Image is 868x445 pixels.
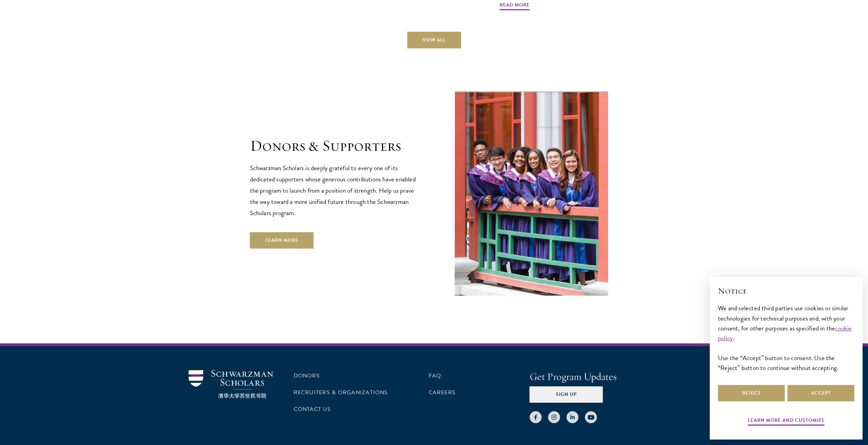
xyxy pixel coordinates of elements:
[189,370,273,398] img: Schwarzman Scholars
[250,136,421,155] h1: Donors & Supporters
[429,388,456,397] a: Careers
[294,388,388,397] a: Recruiters & Organizations
[530,370,680,384] h4: Get Program Updates
[788,385,854,401] button: Accept
[294,405,331,413] a: Contact Us
[294,372,320,380] a: Donors
[530,386,603,403] button: Sign Up
[718,323,852,343] a: cookie policy
[429,372,441,380] a: FAQ
[718,303,854,372] div: We and selected third parties use cookies or similar technologies for technical purposes and, wit...
[718,285,854,297] h2: Notice
[718,385,785,401] button: Reject
[250,232,314,249] a: Learn More
[407,32,461,48] a: View All
[748,416,825,427] button: Learn more and customize
[500,1,530,11] span: Read More
[250,162,421,219] p: Schwarzman Scholars is deeply grateful to every one of its dedicated supporters whose generous co...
